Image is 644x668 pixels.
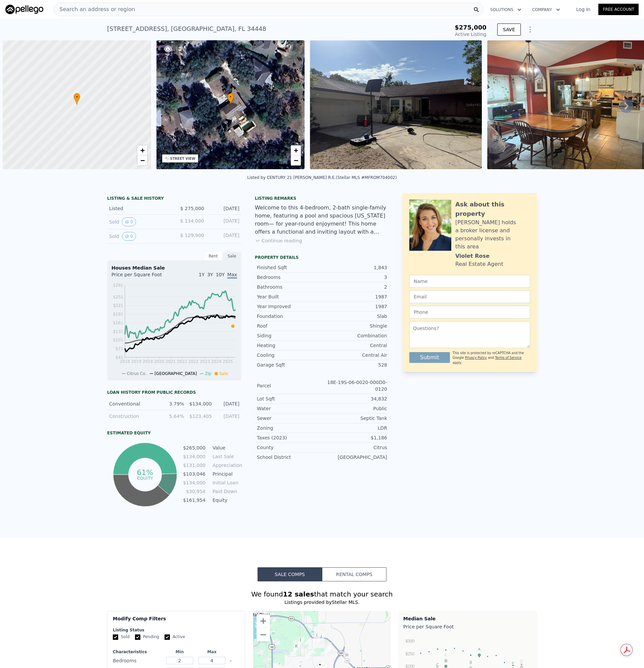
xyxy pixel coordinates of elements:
div: [DATE] [216,413,239,420]
div: Listings provided by Stellar MLS . [107,599,537,606]
div: Bedrooms [257,274,322,281]
a: Log In [568,6,598,13]
div: Estimated Equity [107,430,241,436]
span: $275,000 [455,24,487,31]
div: Siding [257,332,322,339]
text: C [436,663,439,667]
div: Lot Sqft [257,395,322,402]
a: Free Account [598,4,639,15]
span: • [74,94,80,100]
tspan: $291 [113,283,123,288]
a: Zoom out [291,155,301,165]
div: $1,186 [322,434,387,441]
button: View historical data [122,232,136,241]
div: Listing Status [113,627,239,633]
div: Real Estate Agent [455,260,503,268]
div: 45 N Crystal Meadow Path [325,645,332,656]
tspan: $251 [113,295,123,299]
span: − [294,156,298,164]
div: Listed [109,205,169,212]
a: Zoom in [291,145,301,155]
div: Central [322,342,387,349]
div: Finished Sqft [257,264,322,271]
input: Sold [113,634,118,640]
button: Sale Comps [258,567,322,581]
button: Rental Comps [322,567,386,581]
tspan: 2021 [166,359,176,364]
div: Conventional [109,400,156,407]
img: Sale: 147710171 Parcel: 24686200 [310,40,482,169]
tspan: $191 [113,312,123,317]
button: SAVE [497,23,521,36]
div: 1987 [322,293,387,300]
div: Parcel [257,382,322,389]
td: Last Sale [211,453,241,460]
td: Initial Loan [211,479,241,486]
div: Houses Median Sale [111,265,237,271]
span: − [140,156,144,164]
span: $ 129,900 [180,233,204,238]
div: Ask about this property [455,200,530,219]
tspan: $41 [116,355,123,360]
div: 34,832 [322,395,387,402]
tspan: 2020 [154,359,165,364]
button: Continue reading [255,237,302,244]
td: Value [211,444,241,451]
td: $161,954 [183,496,206,504]
div: Median Sale [403,615,533,622]
div: 535 N Dunkenfield Ave [297,637,304,648]
div: [PERSON_NAME] holds a broker license and personally invests in this area [455,219,530,251]
a: Privacy Policy [465,356,487,360]
div: Shingle [322,323,387,329]
div: 5921 W MEADOWPARK LANE [314,632,321,643]
div: Public [322,405,387,412]
td: Principal [211,470,241,478]
button: Clear [229,660,232,662]
div: 18E-19S-06-0020-000D0-0120 [322,379,387,392]
div: • [227,93,234,105]
div: Sold [109,232,169,241]
span: Zip [205,371,211,376]
tspan: 2025 [223,359,233,364]
button: Submit [409,352,450,363]
span: $ 134,000 [180,218,204,224]
div: Rent [204,252,223,260]
span: 10Y [216,272,225,277]
tspan: $221 [113,303,123,308]
div: County [257,444,322,451]
div: Water [257,405,322,412]
div: Price per Square Foot [403,622,533,631]
div: 1987 [322,303,387,310]
tspan: $71 [116,346,123,351]
text: G [520,659,523,663]
div: 528 [322,362,387,368]
button: Show Options [523,23,537,36]
div: [DATE] [216,400,239,407]
label: Active [165,634,185,640]
div: Modify Comp Filters [113,615,239,627]
div: 5711 W Pine Cir [317,633,324,645]
div: [DATE] [210,218,239,226]
span: Active Listing [455,32,487,37]
div: 199 N Crystal Meadow Path [324,642,332,654]
div: Sewer [257,415,322,422]
tspan: 2022 [177,359,187,364]
div: Sold [109,218,169,226]
text: A [478,647,481,651]
tspan: 2019 [131,359,142,364]
td: $131,000 [183,462,206,469]
div: $134,000 [188,400,212,407]
div: Taxes (2023) [257,434,322,441]
div: STREET VIEW [170,156,195,161]
input: Email [409,290,530,303]
span: + [294,146,298,154]
div: Septic Tank [322,415,387,422]
text: F [512,661,514,665]
span: Max [227,272,237,279]
div: [DATE] [210,232,239,241]
text: $300 [406,639,415,643]
text: B [469,661,472,665]
span: Sale [219,371,228,376]
div: Zoning [257,425,322,431]
td: $134,000 [183,453,206,460]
